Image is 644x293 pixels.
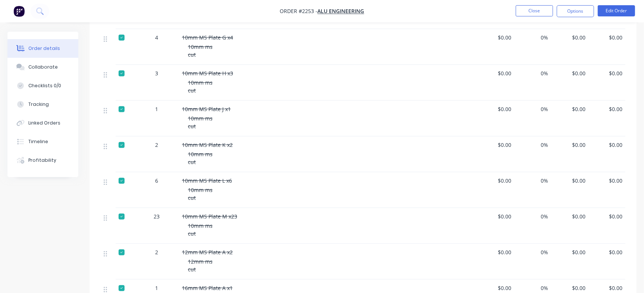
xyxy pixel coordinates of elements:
[7,39,78,58] button: Order details
[555,284,585,292] span: $0.00
[555,248,585,256] span: $0.00
[182,70,233,77] span: 10mm MS Plate H x3
[480,177,511,185] span: $0.00
[480,34,511,41] span: $0.00
[188,258,213,273] span: 12mm ms cut
[188,151,213,166] span: 10mm ms cut
[28,45,60,52] div: Order details
[591,248,622,256] span: $0.00
[598,5,635,16] button: Edit Order
[480,284,511,292] span: $0.00
[155,248,158,256] span: 2
[155,177,158,185] span: 6
[154,212,160,220] span: 23
[182,213,237,220] span: 10mm MS Plate M x23
[182,34,233,41] span: 10mm MS Plate G x4
[591,141,622,149] span: $0.00
[7,58,78,76] button: Collaborate
[318,8,364,15] a: Alu Engineering
[591,69,622,77] span: $0.00
[555,105,585,113] span: $0.00
[591,284,622,292] span: $0.00
[480,212,511,220] span: $0.00
[480,69,511,77] span: $0.00
[517,34,548,41] span: 0%
[7,132,78,151] button: Timeline
[188,222,213,237] span: 10mm ms cut
[517,141,548,149] span: 0%
[182,105,231,113] span: 10mm MS Plate J x1
[28,101,49,108] div: Tracking
[555,69,585,77] span: $0.00
[155,34,158,41] span: 4
[480,141,511,149] span: $0.00
[591,212,622,220] span: $0.00
[182,177,232,184] span: 10mm MS Plate L x6
[188,79,213,94] span: 10mm ms cut
[591,177,622,185] span: $0.00
[7,114,78,132] button: Linked Orders
[516,5,553,16] button: Close
[155,105,158,113] span: 1
[555,177,585,185] span: $0.00
[13,6,25,17] img: Factory
[557,5,594,17] button: Options
[517,105,548,113] span: 0%
[555,141,585,149] span: $0.00
[555,34,585,41] span: $0.00
[7,151,78,170] button: Profitability
[28,64,58,70] div: Collaborate
[155,284,158,292] span: 1
[591,105,622,113] span: $0.00
[280,8,318,15] span: Order #2253 -
[155,69,158,77] span: 3
[7,76,78,95] button: Checklists 0/0
[188,186,213,201] span: 10mm ms cut
[182,249,233,256] span: 12mm MS Plate A x2
[517,212,548,220] span: 0%
[28,157,56,164] div: Profitability
[188,43,213,58] span: 10mm ms cut
[182,284,233,292] span: 16mm MS Plate A x1
[517,284,548,292] span: 0%
[480,105,511,113] span: $0.00
[188,115,213,130] span: 10mm ms cut
[517,69,548,77] span: 0%
[182,141,233,148] span: 10mm MS Plate K x2
[28,120,60,126] div: Linked Orders
[517,177,548,185] span: 0%
[517,248,548,256] span: 0%
[591,34,622,41] span: $0.00
[555,212,585,220] span: $0.00
[155,141,158,149] span: 2
[28,138,48,145] div: Timeline
[7,95,78,114] button: Tracking
[480,248,511,256] span: $0.00
[28,82,61,89] div: Checklists 0/0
